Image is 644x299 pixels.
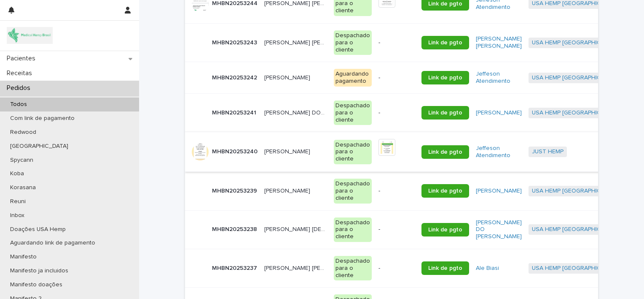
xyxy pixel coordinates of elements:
div: Despachado para o cliente [334,179,372,203]
a: Link de pgto [421,145,469,159]
p: - [378,265,415,272]
span: Link de pgto [428,149,462,155]
p: PEDRA CLAUDINO DOS SANTOS [264,108,329,117]
a: Link de pgto [421,223,469,236]
a: Link de pgto [421,71,469,84]
p: Helem Evangeslista Braga [264,224,329,233]
p: ROJELIA MARTINEZ ORIOLI [264,186,312,195]
img: 4SJayOo8RSQX0lnsmxob [7,27,53,44]
a: Link de pgto [421,184,469,198]
p: Pacientes [3,54,42,63]
span: Link de pgto [428,75,462,81]
div: Aguardando pagamento [334,69,372,87]
div: Despachado para o cliente [334,30,372,55]
p: CLAUDIA REGINA SCARPELINI [264,73,312,82]
span: Link de pgto [428,40,462,46]
p: Manifesto ja incluidos [3,267,75,275]
span: Link de pgto [428,227,462,233]
p: MHBN20253240 [212,147,259,155]
span: Link de pgto [428,188,462,194]
a: USA HEMP [GEOGRAPHIC_DATA] [532,265,620,272]
a: USA HEMP [GEOGRAPHIC_DATA] [532,74,620,82]
a: Link de pgto [421,261,469,275]
a: USA HEMP [GEOGRAPHIC_DATA] [532,109,620,117]
a: USA HEMP [GEOGRAPHIC_DATA] [532,39,620,46]
a: [PERSON_NAME] DO [PERSON_NAME] [476,219,522,240]
a: Ale Biasi [476,265,499,272]
p: Luiz Alfredo Santoyo [264,263,329,272]
a: [PERSON_NAME] [PERSON_NAME] [476,35,522,50]
a: Jeffeson Atendimento [476,145,522,159]
a: JUST HEMP [532,148,563,155]
p: MHBN20253242 [212,73,259,82]
p: MHBN20253243 [212,38,259,46]
span: Link de pgto [428,110,462,116]
p: Manifesto doações [3,281,69,288]
p: Koba [3,170,31,177]
p: Pedidos [3,84,37,92]
a: USA HEMP [GEOGRAPHIC_DATA] [532,226,620,233]
p: MHBN20253237 [212,263,259,272]
a: USA HEMP [GEOGRAPHIC_DATA] [532,188,620,195]
a: Jeffeson Atendimento [476,71,522,85]
a: Link de pgto [421,106,469,120]
div: Despachado para o cliente [334,217,372,242]
span: Link de pgto [428,1,462,7]
p: João Heitor de Sousa André [264,38,329,46]
a: [PERSON_NAME] [476,188,522,195]
p: Redwood [3,129,43,136]
p: Manifesto [3,253,43,261]
p: Receitas [3,69,39,77]
p: Reuni [3,198,32,205]
p: Raphael Esper Kallas [264,147,312,155]
p: MHBN20253238 [212,224,259,233]
span: Link de pgto [428,265,462,271]
p: - [378,109,415,117]
p: - [378,74,415,82]
p: - [378,226,415,233]
div: Despachado para o cliente [334,140,372,164]
p: [GEOGRAPHIC_DATA] [3,143,75,150]
p: - [378,39,415,46]
p: MHBN20253239 [212,186,259,195]
p: Com link de pagamento [3,115,81,122]
p: Spycann [3,157,40,164]
p: Aguardando link de pagamento [3,239,102,247]
div: Despachado para o cliente [334,101,372,125]
p: MHBN20253241 [212,108,258,117]
p: Todos [3,101,34,108]
p: - [378,188,415,195]
p: Korasana [3,184,43,191]
a: Link de pgto [421,36,469,49]
a: [PERSON_NAME] [476,109,522,117]
p: Inbox [3,212,31,219]
p: Doações USA Hemp [3,226,72,233]
div: Despachado para o cliente [334,256,372,280]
